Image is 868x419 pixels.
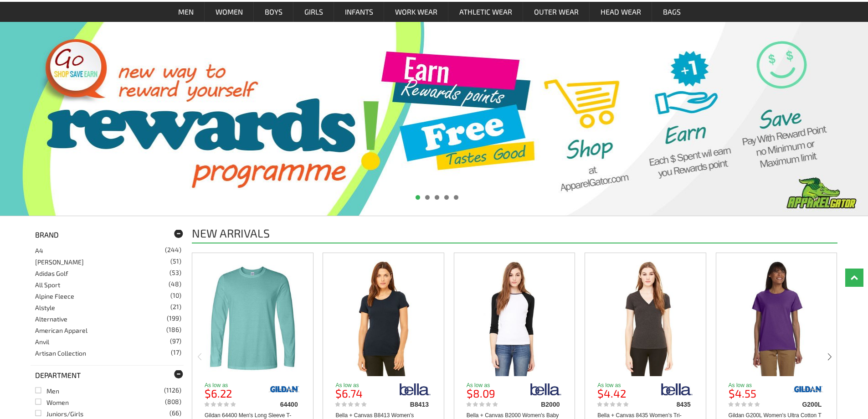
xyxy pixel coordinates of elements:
img: Bella + Canvas B8413 Women's Cameron Tri-Blend T-Shirt [337,260,430,376]
a: Girls [294,2,334,22]
span: (17) [171,349,181,356]
p: As low as [597,383,646,388]
span: (21) [170,304,181,310]
img: Bella + Canvas [661,383,693,396]
div: B8413 [383,401,429,408]
img: Bella + Canvas [530,383,562,396]
a: Anvil(97) [35,338,49,346]
a: Juniors/Girls(66) [35,410,83,418]
span: (1126) [164,387,181,393]
div: 8435 [645,401,691,408]
div: 64400 [252,401,298,408]
a: Alstyle(21) [35,304,55,311]
a: Gildan G200L Women's Ultra Cotton T Shirt [716,260,837,377]
a: Artisan Collection(17) [35,349,86,357]
a: Boys [254,2,293,22]
img: Bella + Canvas [399,383,431,396]
a: A4(244) [35,247,43,254]
a: Adidas Golf(53) [35,269,68,277]
p: As low as [335,383,384,388]
span: (53) [169,269,181,276]
a: Alternative(199) [35,315,67,323]
a: Men(1126) [35,387,59,395]
b: $6.22 [205,387,232,400]
div: prev [196,352,203,362]
span: (10) [170,292,181,299]
a: Top [845,269,863,287]
span: (66) [169,410,181,416]
span: (244) [165,247,181,253]
div: B2000 [514,401,560,408]
span: (97) [170,338,181,344]
a: Men [168,2,204,22]
a: Infants [334,2,384,22]
b: $8.09 [467,387,495,400]
b: $4.55 [729,387,756,400]
div: next [827,352,833,362]
a: All Sport(48) [35,281,60,289]
img: Gildan [792,383,824,396]
a: Women(808) [35,398,69,406]
div: Department [31,365,184,385]
span: (186) [166,326,181,333]
img: Gildan [268,383,300,396]
a: Outer Wear [524,2,589,22]
h1: New Arrivals [192,228,270,239]
div: Brand [31,225,184,244]
a: Gildan 64400 Men's Long Sleeve T-Shirt [192,260,313,377]
div: G200L [776,401,822,408]
span: (808) [165,398,181,405]
b: $6.74 [335,387,363,400]
img: Gildan G200L Women's Ultra Cotton T Shirt [730,260,823,376]
b: $4.42 [597,387,626,400]
span: (48) [169,281,181,287]
a: Head Wear [590,2,652,22]
img: Gildan 64400 Men's Long Sleeve T-Shirt [206,260,299,376]
a: Athletic Wear [449,2,523,22]
a: Alpine Fleece(10) [35,292,74,300]
a: [PERSON_NAME](51) [35,258,84,266]
a: Bella + Canvas B2000 Women's Baby Rib Contrast Raglan T-Shirt [454,260,575,377]
a: Bella + Canvas B8413 Women's Cameron Tri-Blend T-Shirt [323,260,444,377]
p: As low as [205,383,253,388]
a: Bags [652,2,691,22]
p: As low as [467,383,515,388]
a: Work Wear [385,2,448,22]
img: Bella + Canvas 8435 Women's Tri-Blend Deep V-Neck [599,260,692,376]
span: (51) [170,258,181,264]
img: Bella + Canvas B2000 Women's Baby Rib Contrast Raglan T-Shirt [468,260,561,376]
a: Women [205,2,253,22]
p: As low as [729,383,777,388]
a: Bella + Canvas 8435 Women's Tri-Blend Deep V-Neck [585,260,706,377]
span: (199) [167,315,181,321]
a: American Apparel(186) [35,326,87,334]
